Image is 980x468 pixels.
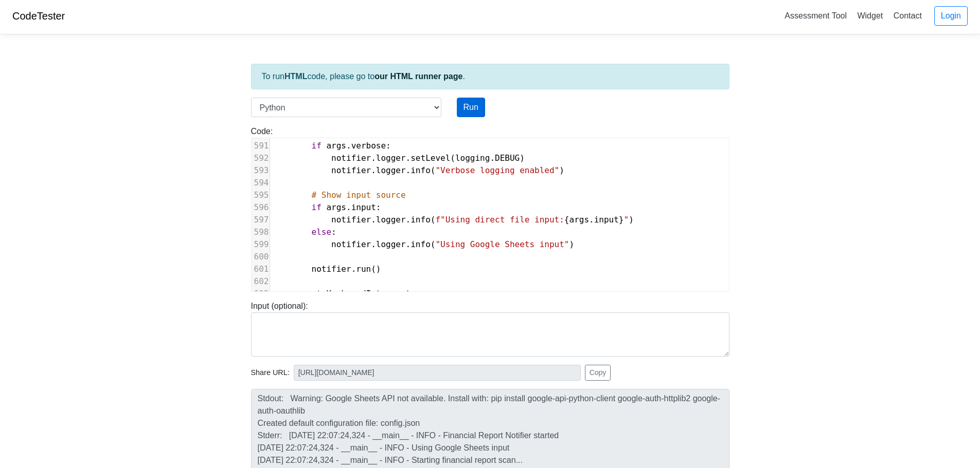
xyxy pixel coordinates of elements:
[411,239,431,249] span: info
[889,7,926,24] a: Contact
[585,365,611,381] button: Copy
[312,264,351,274] span: notifier
[252,226,270,238] div: 598
[252,238,270,251] div: 599
[252,275,270,288] div: 602
[351,141,386,151] span: verbose
[457,98,485,117] button: Run
[272,264,381,274] span: . ()
[272,215,634,224] span: . . ( { . } )
[411,153,450,163] span: setLevel
[272,239,575,249] span: . . ( )
[252,201,270,214] div: 596
[251,64,729,89] div: To run code, please go to .
[243,300,737,357] div: Input (optional):
[272,289,416,298] span: :
[272,165,564,175] span: . . ( )
[252,164,270,177] div: 593
[251,367,290,379] span: Share URL:
[252,189,270,201] div: 595
[331,215,371,224] span: notifier
[272,202,381,212] span: . :
[331,153,371,163] span: notifier
[375,72,462,81] a: our HTML runner page
[435,165,559,175] span: "Verbose logging enabled"
[376,153,406,163] span: logger
[376,239,406,249] span: logger
[623,215,629,224] span: "
[252,251,270,263] div: 600
[435,239,569,249] span: "Using Google Sheets input"
[495,153,520,163] span: DEBUG
[331,165,371,175] span: notifier
[569,215,590,224] span: args
[284,72,307,81] strong: HTML
[376,165,406,175] span: logger
[252,288,270,300] div: 603
[594,215,619,224] span: input
[326,289,411,298] span: KeyboardInterrupt
[411,215,431,224] span: info
[252,140,270,152] div: 591
[435,215,564,224] span: f"Using direct file input:
[351,202,376,212] span: input
[252,214,270,226] div: 597
[331,239,371,249] span: notifier
[853,7,887,24] a: Widget
[780,7,851,24] a: Assessment Tool
[312,227,332,237] span: else
[455,153,490,163] span: logging
[312,202,322,212] span: if
[252,152,270,164] div: 592
[312,190,406,200] span: # Show input source
[934,6,968,26] a: Login
[252,177,270,189] div: 594
[411,165,431,175] span: info
[326,141,346,151] span: args
[12,10,65,22] a: CodeTester
[272,141,391,151] span: . :
[312,141,322,151] span: if
[272,153,525,163] span: . . ( . )
[272,227,336,237] span: :
[376,215,406,224] span: logger
[243,125,737,292] div: Code:
[294,365,581,381] input: No share available yet
[252,263,270,275] div: 601
[326,202,346,212] span: args
[356,264,371,274] span: run
[292,289,322,298] span: except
